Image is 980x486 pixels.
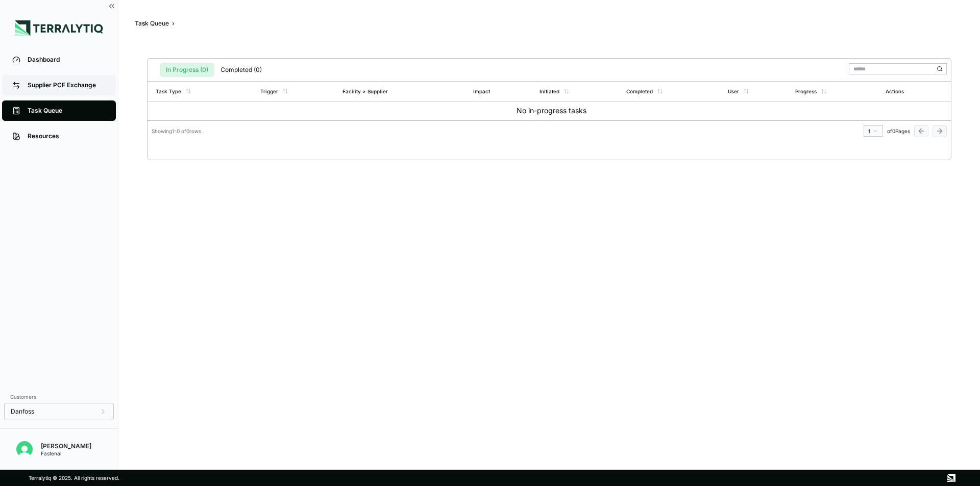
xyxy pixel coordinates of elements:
[160,63,214,77] button: In Progress (0)
[172,19,175,28] span: ›
[15,20,103,36] img: Logo
[540,88,559,94] div: Initiated
[864,125,883,137] button: 1
[626,88,653,94] div: Completed
[4,391,114,403] div: Customers
[795,88,817,94] div: Progress
[886,88,904,94] div: Actions
[156,88,181,94] div: Task Type
[28,132,106,140] div: Resources
[473,88,490,94] div: Impact
[41,450,91,456] div: Fastenal
[887,128,910,134] span: of 0 Pages
[16,441,33,457] img: Brandon Sanders
[11,407,34,416] span: Danfoss
[28,107,106,115] div: Task Queue
[148,101,951,120] td: No in-progress tasks
[41,442,91,450] div: [PERSON_NAME]
[260,88,278,94] div: Trigger
[28,56,106,64] div: Dashboard
[12,437,37,462] button: Open user button
[152,128,201,134] div: Showing 1 - 0 of 0 rows
[214,63,268,77] button: Completed (0)
[342,88,388,94] div: Facility > Supplier
[28,81,106,89] div: Supplier PCF Exchange
[868,128,878,134] div: 1
[135,19,169,28] div: Task Queue
[728,88,739,94] div: User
